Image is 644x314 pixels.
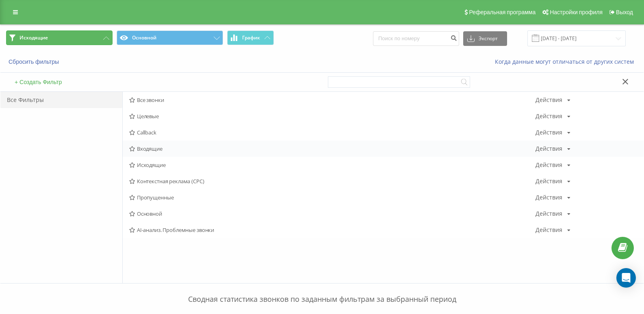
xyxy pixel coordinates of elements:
div: Действия [536,227,562,233]
div: Действия [536,146,562,152]
div: Open Intercom Messenger [616,268,636,288]
span: Пропущенные [129,195,536,200]
div: Действия [536,195,562,200]
button: + Создать Фильтр [12,78,64,86]
button: Сбросить фильтры [6,58,63,65]
span: Настройки профиля [550,9,603,15]
div: Действия [536,113,562,119]
span: График [242,35,260,41]
input: Поиск по номеру [373,31,459,46]
span: Целевые [129,113,536,119]
button: График [227,30,274,45]
button: Закрыть [620,78,631,87]
div: Действия [536,178,562,184]
div: Действия [536,211,562,217]
span: Callback [129,130,536,135]
a: Когда данные могут отличаться от других систем [495,58,638,65]
span: Исходящие [129,162,536,168]
button: Основной [117,30,223,45]
button: Экспорт [463,31,507,46]
span: Все звонки [129,97,536,103]
span: Входящие [129,146,536,152]
div: Действия [536,97,562,103]
span: Основной [129,211,536,217]
button: Исходящие [6,30,113,45]
span: Контекстная реклама (CPC) [129,178,536,184]
div: Действия [536,130,562,135]
div: Действия [536,162,562,168]
span: Реферальная программа [469,9,536,15]
span: AI-анализ. Проблемные звонки [129,227,536,233]
span: Исходящие [20,35,48,41]
span: Выход [616,9,633,15]
div: Все Фильтры [0,92,122,108]
p: Сводная статистика звонков по заданным фильтрам за выбранный период [6,278,638,305]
